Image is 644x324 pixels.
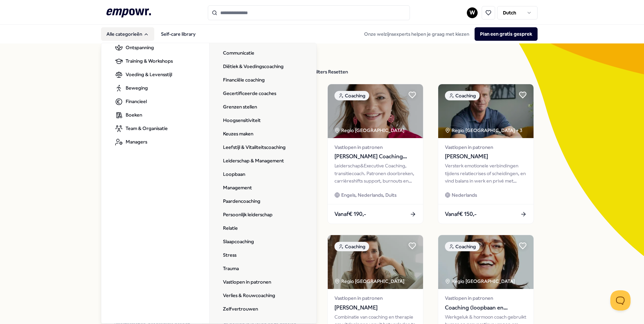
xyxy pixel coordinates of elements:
span: Vanaf € 190,- [334,210,366,219]
a: Leiderschap & Management [218,154,289,168]
span: [PERSON_NAME] [445,152,527,161]
span: Financieel [126,98,147,105]
div: Onze welzijnsexperts helpen je graag met kiezen [359,27,538,41]
button: Alle categorieën [101,27,154,41]
div: Coaching [445,242,480,251]
div: Filters Resetten [314,68,348,75]
a: Stress [218,249,242,262]
a: Management [218,181,257,195]
span: Engels, Nederlands, Duits [341,191,396,199]
span: Vastlopen in patronen [445,294,527,302]
a: Slaapcoaching [218,235,259,249]
span: [PERSON_NAME] Coaching Facilitation Teams [334,152,416,161]
a: Persoonlijk leiderschap [218,208,278,222]
button: W [467,7,478,18]
a: Beweging [109,82,153,95]
iframe: Help Scout Beacon - Open [610,290,631,311]
span: Coaching (loopbaan en werkgeluk) [445,303,527,312]
div: Coaching [445,91,480,100]
a: Team & Organisatie [109,122,173,135]
span: Voeding & Levensstijl [126,71,172,78]
a: Verlies & Rouwcoaching [218,289,281,302]
span: Training & Workshops [126,57,173,65]
span: Managers [126,138,147,145]
input: Search for products, categories or subcategories [208,5,410,20]
a: Financieel [109,95,152,108]
a: Zelfvertrouwen [218,302,263,316]
div: Regio [GEOGRAPHIC_DATA] [334,127,406,134]
span: Vastlopen in patronen [334,294,416,302]
div: Regio [GEOGRAPHIC_DATA] [445,278,516,285]
div: Coaching [334,242,369,251]
span: Beweging [126,84,148,92]
div: Regio [GEOGRAPHIC_DATA] [334,278,406,285]
a: Training & Workshops [109,55,178,68]
img: package image [438,84,534,138]
a: Voeding & Levensstijl [109,68,178,82]
a: Leefstijl & Vitaliteitscoaching [218,141,291,154]
span: Vanaf € 150,- [445,210,477,219]
a: Loopbaan [218,168,251,181]
span: Ontspanning [126,44,154,51]
a: Vastlopen in patronen [218,276,277,289]
a: Gecertificeerde coaches [218,87,282,100]
div: Versterk emotionele verbindingen tijdens relatiecrises of scheidingen, en vind balans in werk en ... [445,162,527,185]
button: Plan een gratis gesprek [475,27,538,41]
a: Trauma [218,262,244,276]
a: package imageCoachingRegio [GEOGRAPHIC_DATA] + 3Vastlopen in patronen[PERSON_NAME]Versterk emotio... [438,84,534,224]
div: Leiderschap&Executive Coaching, transitiecoach. Patronen doorbreken, carrièreshifts support, burn... [334,162,416,185]
div: Alle categorieën [101,43,317,324]
a: package imageCoachingRegio [GEOGRAPHIC_DATA] Vastlopen in patronen[PERSON_NAME] Coaching Facilita... [327,84,423,224]
a: Financiële coaching [218,73,270,87]
span: Nederlands [452,191,477,199]
img: package image [328,84,423,138]
a: Keuzes maken [218,127,259,141]
a: Relatie [218,222,243,235]
a: Managers [109,135,153,149]
a: Ontspanning [109,41,159,55]
span: Team & Organisatie [126,125,168,132]
a: Paardencoaching [218,195,266,208]
a: Grenzen stellen [218,100,262,114]
span: Vastlopen in patronen [445,143,527,151]
img: package image [328,235,423,289]
a: Boeken [109,108,148,122]
div: Regio [GEOGRAPHIC_DATA] + 3 [445,127,522,134]
a: Self-care library [156,27,201,41]
a: Hoogsensitiviteit [218,114,266,127]
div: Coaching [334,91,369,100]
img: package image [438,235,534,289]
span: [PERSON_NAME] [334,303,416,312]
a: Diëtiek & Voedingscoaching [218,60,289,73]
nav: Main [101,27,201,41]
a: Communicatie [218,46,260,60]
span: Boeken [126,111,142,119]
span: Vastlopen in patronen [334,143,416,151]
